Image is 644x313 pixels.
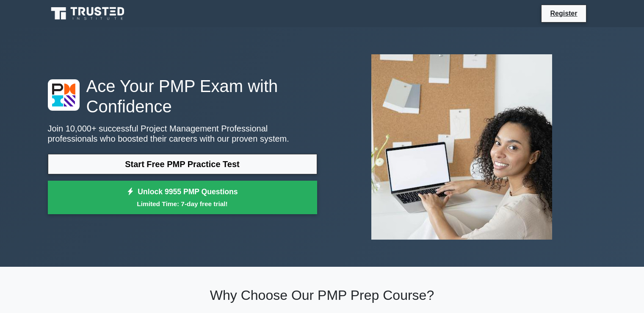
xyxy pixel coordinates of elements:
[48,76,317,117] h1: Ace Your PMP Exam with Confidence
[545,8,582,19] a: Register
[48,181,317,215] a: Unlock 9955 PMP QuestionsLimited Time: 7-day free trial!
[48,154,317,174] a: Start Free PMP Practice Test
[48,123,317,144] p: Join 10,000+ successful Project Management Professional professionals who boosted their careers w...
[58,199,307,209] small: Limited Time: 7-day free trial!
[48,287,597,303] h2: Why Choose Our PMP Prep Course?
